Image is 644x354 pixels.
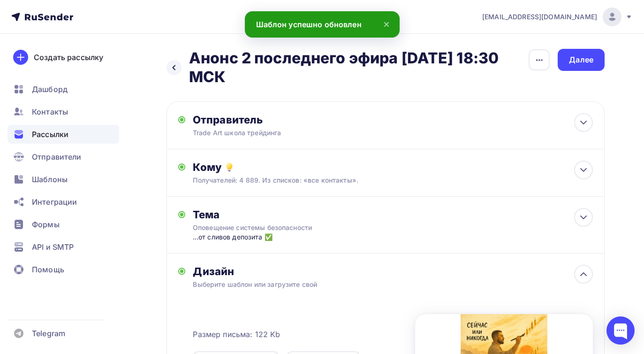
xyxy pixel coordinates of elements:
div: Тема [193,208,378,221]
div: Далее [569,54,593,65]
span: Telegram [32,328,65,339]
div: …от сливов депозита ✅ [193,232,378,242]
div: Создать рассылку [34,52,103,63]
span: Контакты [32,106,68,117]
a: [EMAIL_ADDRESS][DOMAIN_NAME] [482,8,633,26]
div: Получателей: 4 889. Из списков: «все контакты». [193,176,553,185]
a: Формы [8,215,119,234]
span: Интеграции [32,196,77,208]
div: Отправитель [193,113,396,126]
span: Дашборд [32,84,68,95]
span: API и SMTP [32,241,74,253]
span: Помощь [32,264,64,275]
span: Формы [32,219,60,230]
div: Оповещение системы безопасности [193,223,360,232]
span: Рассылки [32,129,68,140]
div: Дизайн [193,265,593,278]
div: Trade Art школа трейдинга [193,128,376,138]
span: Отправители [32,151,82,162]
a: Отправители [8,147,119,166]
a: Дашборд [8,80,119,99]
h2: Анонс 2 последнего эфира [DATE] 18:30 МСК [189,49,528,86]
div: Выберите шаблон или загрузите свой [193,280,553,289]
a: Рассылки [8,125,119,144]
div: Кому [193,161,593,174]
span: Размер письма: 122 Kb [193,329,280,340]
span: Шаблоны [32,174,68,185]
span: [EMAIL_ADDRESS][DOMAIN_NAME] [482,12,597,22]
a: Шаблоны [8,170,119,189]
a: Контакты [8,102,119,121]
